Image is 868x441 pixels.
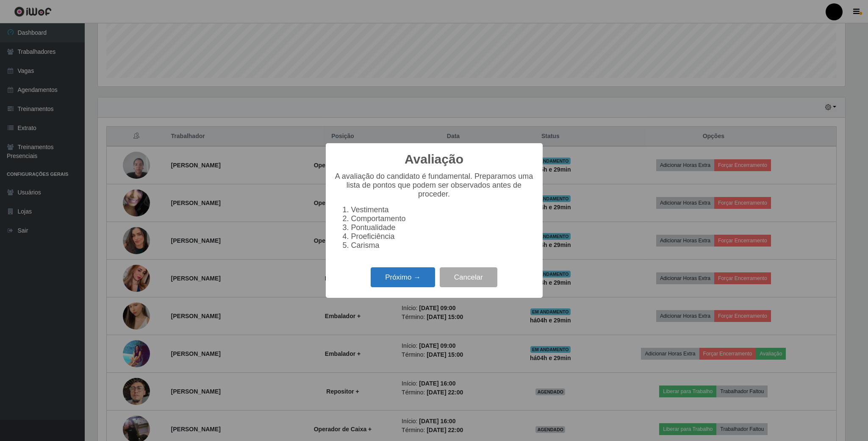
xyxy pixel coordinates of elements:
[351,205,534,214] li: Vestimenta
[440,267,497,287] button: Cancelar
[405,152,463,167] h2: Avaliação
[351,241,534,250] li: Carisma
[351,232,534,241] li: Proeficiência
[371,267,435,287] button: Próximo →
[351,223,534,232] li: Pontualidade
[334,172,534,199] p: A avaliação do candidato é fundamental. Preparamos uma lista de pontos que podem ser observados a...
[351,214,534,223] li: Comportamento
